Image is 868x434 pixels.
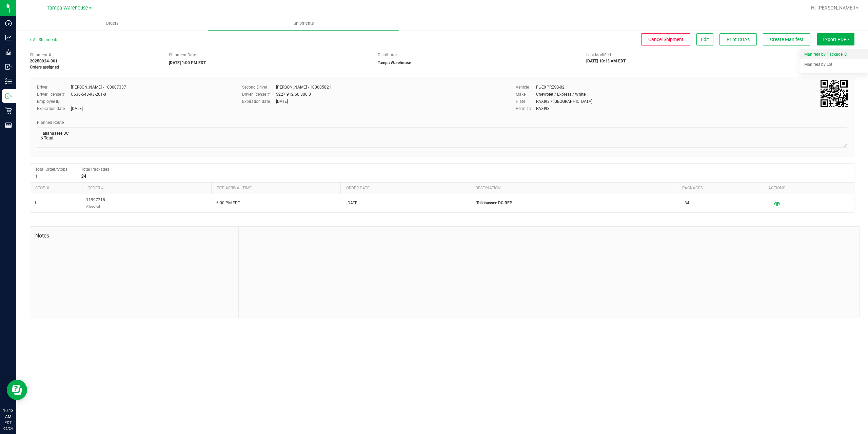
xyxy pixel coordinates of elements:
label: Expiration date [242,98,276,105]
label: Permit # [516,106,536,112]
th: Destination [470,183,676,194]
span: Tampa Warehouse [47,5,88,11]
span: Cancel Shipment [648,37,684,42]
a: All Shipments [30,37,58,42]
div: Chevrolet / Express / White [536,91,586,97]
span: Shipment # [30,52,159,58]
inline-svg: Reports [5,122,12,129]
inline-svg: Grow [5,49,12,56]
span: Total Order/Stops [35,167,67,172]
button: Create Manifest [763,33,810,45]
span: Orders [97,20,128,26]
label: Driver license # [37,91,71,97]
label: Distributor [378,52,397,58]
label: Make [516,91,536,97]
th: Stop # [30,183,82,194]
span: Planned Route [37,120,64,125]
span: 1 [34,200,37,206]
th: Actions [763,183,849,194]
div: RAXI93 [536,106,550,112]
inline-svg: Inbound [5,63,12,70]
span: Print COAs [727,37,750,42]
strong: [DATE] 1:00 PM EDT [169,60,206,65]
label: Employee ID [37,98,71,105]
label: Expiration date [37,106,71,112]
th: Order # [82,183,211,194]
strong: Orders assigned [30,65,59,70]
th: Packages [677,183,763,194]
inline-svg: Inventory [5,78,12,85]
div: [PERSON_NAME] - 100007337 [71,84,126,90]
label: Last Modified [586,52,611,58]
strong: Tampa Warehouse [378,60,411,65]
inline-svg: Dashboard [5,20,12,26]
a: Orders [16,16,208,31]
span: Total Packages [81,167,109,172]
inline-svg: Analytics [5,34,12,41]
p: Allocated [86,203,105,210]
qrcode: 20250924-001 [821,80,848,107]
p: Tallahassee DC REP [476,200,676,206]
label: Plate [516,98,536,105]
div: S227 912 60 800 0 [276,91,311,97]
span: Export PDF [823,37,849,42]
span: Hi, [PERSON_NAME]! [811,5,855,11]
strong: 20250924-001 [30,59,58,63]
label: Driver license # [242,91,276,97]
label: Second Driver [242,84,276,90]
strong: 1 [35,173,38,179]
div: FL-EXPRESS-02 [536,84,565,90]
span: Notes [35,232,233,240]
th: Order date [340,183,470,194]
p: 09/24 [3,426,13,431]
span: 11997218 [86,197,105,210]
div: RAXI93 / [GEOGRAPHIC_DATA] [536,98,592,105]
button: Print COAs [719,33,757,45]
span: Manifest by Lot [804,62,832,67]
span: 34 [685,200,689,206]
button: Export PDF [817,33,854,45]
div: [PERSON_NAME] - 100005821 [276,84,331,90]
button: Cancel Shipment [641,33,690,45]
th: Est. arrival time [211,183,340,194]
label: Vehicle [516,84,536,90]
img: Scan me! [821,80,848,107]
inline-svg: Retail [5,107,12,114]
div: [DATE] [71,106,83,112]
inline-svg: Outbound [5,93,12,99]
button: Edit [696,33,713,45]
iframe: Resource center [7,380,27,400]
label: Driver [37,84,71,90]
label: Shipment Date [169,52,196,58]
strong: 34 [81,173,86,179]
div: C636-548-93-261-0 [71,91,106,97]
p: 10:13 AM EDT [3,408,13,426]
a: Shipments [208,16,399,31]
span: Manifest by Package ID [804,52,847,57]
span: Edit [701,37,709,42]
span: 6:00 PM EDT [216,200,240,206]
span: Create Manifest [770,37,804,42]
div: [DATE] [276,98,288,105]
span: [DATE] [347,200,358,206]
span: Shipments [284,20,323,26]
strong: [DATE] 10:13 AM EDT [586,59,626,63]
